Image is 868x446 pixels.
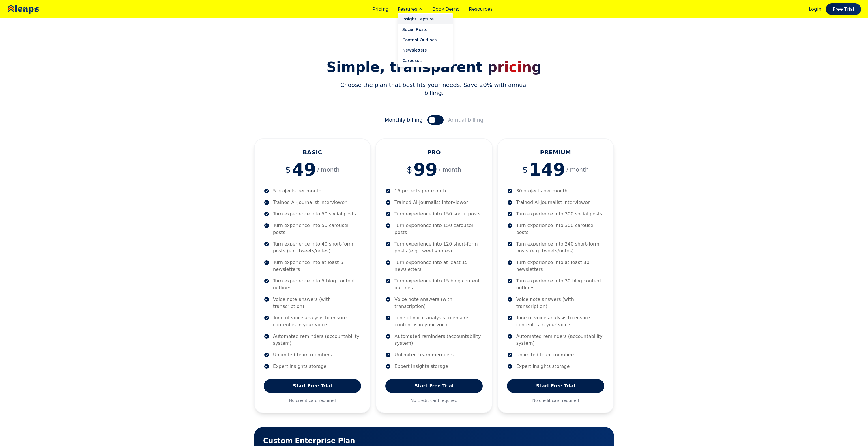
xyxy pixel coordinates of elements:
[407,164,412,175] span: $
[385,116,423,124] span: Monthly billing
[394,278,482,291] p: Turn experience into 15 blog content outlines
[394,314,482,328] p: Tone of voice analysis to ensure content is in your voice
[516,333,604,347] p: Automated reminders (accountability system)
[516,314,604,328] p: Tone of voice analysis to ensure content is in your voice
[273,278,361,291] p: Turn experience into 5 blog content outlines
[516,222,604,236] p: Turn experience into 300 carousel posts
[398,55,453,66] a: Carousels
[516,363,570,370] p: Expert insights storage
[385,148,482,156] h3: PRO
[285,164,291,175] span: $
[254,60,614,74] h2: Simple, transparent
[566,166,589,174] span: / month
[7,1,56,18] img: Leaps Logo
[292,161,316,178] span: 49
[529,161,565,178] span: 149
[273,241,361,254] p: Turn experience into 40 short-form posts (e.g. tweets/notes)
[439,166,461,174] span: / month
[516,351,575,358] p: Unlimited team members
[398,35,453,45] a: Content Outlines
[264,398,361,403] p: No credit card required
[522,164,528,175] span: $
[264,379,361,393] a: Start Free Trial
[394,222,482,236] p: Turn experience into 150 carousel posts
[507,379,604,393] a: Start Free Trial
[394,351,454,358] p: Unlimited team members
[398,6,423,13] button: Features
[414,161,438,178] span: 99
[516,199,590,206] p: Trained AI-journalist interviewer
[273,211,356,218] p: Turn experience into 50 social posts
[273,333,361,347] p: Automated reminders (accountability system)
[273,363,327,370] p: Expert insights storage
[394,241,482,254] p: Turn experience into 120 short-form posts (e.g. tweets/notes)
[273,351,332,358] p: Unlimited team members
[385,398,482,403] p: No credit card required
[317,166,340,174] span: / month
[263,436,438,445] h3: Custom Enterprise Plan
[273,314,361,328] p: Tone of voice analysis to ensure content is in your voice
[516,296,604,310] p: Voice note answers (with transcription)
[516,211,602,218] p: Turn experience into 300 social posts
[394,333,482,347] p: Automated reminders (accountability system)
[516,188,568,194] p: 30 projects per month
[394,188,446,194] p: 15 projects per month
[487,59,542,75] span: pricing
[394,211,480,218] p: Turn experience into 150 social posts
[394,259,482,273] p: Turn experience into at least 15 newsletters
[273,296,361,310] p: Voice note answers (with transcription)
[394,363,448,370] p: Expert insights storage
[398,24,453,35] a: Social Posts
[273,222,361,236] p: Turn experience into 50 carousel posts
[516,241,604,254] p: Turn experience into 240 short-form posts (e.g. tweets/notes)
[394,296,482,310] p: Voice note answers (with transcription)
[273,188,321,194] p: 5 projects per month
[448,116,484,124] span: Annual billing
[432,6,460,13] a: Book Demo
[385,379,482,393] a: Start Free Trial
[507,148,604,156] h3: PREMIUM
[809,6,821,13] a: Login
[516,259,604,273] p: Turn experience into at least 30 newsletters
[372,6,388,13] a: Pricing
[394,199,468,206] p: Trained AI-journalist interviewer
[273,199,347,206] p: Trained AI-journalist interviewer
[826,3,861,15] a: Free Trial
[507,398,604,403] p: No credit card required
[398,45,453,55] a: Newsletters
[516,278,604,291] p: Turn experience into 30 blog content outlines
[264,148,361,156] h3: BASIC
[337,81,531,97] p: Choose the plan that best fits your needs. Save 20% with annual billing.
[469,6,493,13] a: Resources
[398,14,453,24] a: Insight Capture
[273,259,361,273] p: Turn experience into at least 5 newsletters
